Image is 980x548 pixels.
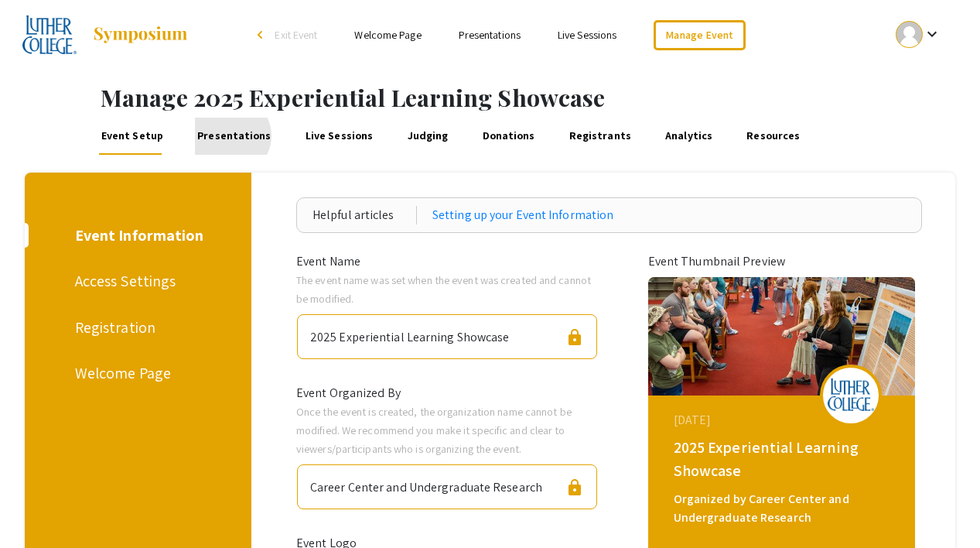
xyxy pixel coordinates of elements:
a: Presentations [459,28,521,42]
iframe: Chat [12,478,66,536]
h1: Manage 2025 Experiential Learning Showcase [101,84,980,111]
div: Event Organized By [285,384,610,402]
a: Event Setup [99,118,166,155]
a: Judging [405,118,450,155]
a: 2025 Experiential Learning Showcase [22,15,190,54]
div: [DATE] [674,411,893,430]
div: 2025 Experiential Learning Showcase [310,321,510,347]
div: Career Center and Undergraduate Research [310,471,542,497]
img: 2025-experiential-learning-showcase_eventCoverPhoto_3051d9__thumb.jpg [648,277,915,396]
img: Symposium by ForagerOne [92,26,189,44]
div: Organized by Career Center and Undergraduate Research [674,490,893,527]
button: Expand account dropdown [879,17,958,52]
a: Welcome Page [354,28,421,42]
span: Once the event is created, the organization name cannot be modified. We recommend you make it spe... [296,404,572,456]
div: arrow_back_ios [258,30,267,39]
a: Registrants [567,118,633,155]
div: 2025 Experiential Learning Showcase [674,436,893,482]
div: Helpful articles [312,206,417,224]
div: Event Information [75,224,204,247]
img: 2025 Experiential Learning Showcase [22,15,77,54]
a: Resources [744,118,802,155]
a: Setting up your Event Information [432,206,613,224]
a: Donations [480,118,537,155]
div: Registration [75,316,196,339]
a: Presentations [195,118,274,155]
div: Event Name [285,252,610,271]
span: Exit Event [275,28,317,42]
span: The event name was set when the event was created and cannot be modified. [296,272,591,306]
div: Access Settings [75,269,196,293]
a: Manage Event [654,20,745,50]
span: lock [565,328,584,347]
div: Welcome Page [75,361,196,385]
a: Live Sessions [558,28,616,42]
a: Live Sessions [303,118,376,155]
img: 2025-experiential-learning-showcase_eventLogo_377aea_.png [828,378,874,412]
a: Analytics [663,118,715,155]
div: Event Thumbnail Preview [648,252,896,271]
mat-icon: Expand account dropdown [923,25,941,43]
span: lock [565,478,584,497]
